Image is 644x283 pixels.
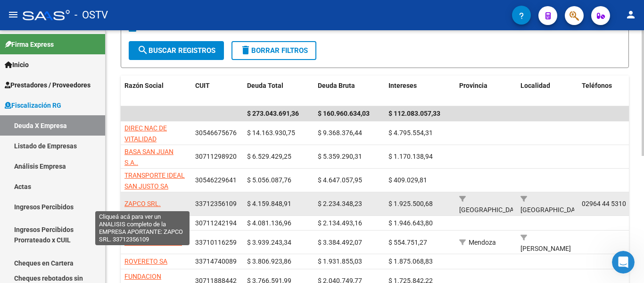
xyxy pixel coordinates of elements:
[137,46,215,55] span: Buscar Registros
[520,245,571,252] span: [PERSON_NAME]
[8,9,19,20] mat-icon: menu
[388,257,433,265] span: $ 1.875.068,83
[137,44,149,56] mat-icon: search
[124,82,164,89] span: Razón Social
[247,82,283,89] span: Deuda Total
[247,239,291,246] span: $ 3.939.243,34
[388,219,433,227] span: $ 1.946.643,80
[124,148,173,166] span: BASA SAN JUAN S.A..
[195,257,237,265] span: 33714740089
[124,239,182,246] span: HOGAR SALUD S.A.
[231,41,316,60] button: Borrar Filtros
[582,200,626,207] span: 02964 44 5310
[388,82,417,89] span: Intereses
[124,200,161,207] span: ZAPCO SRL.
[520,206,584,214] span: [GEOGRAPHIC_DATA]
[5,60,29,70] span: Inicio
[459,82,487,89] span: Provincia
[318,153,362,160] span: $ 5.359.290,31
[469,239,496,246] span: Mendoza
[5,39,54,50] span: Firma Express
[318,239,362,246] span: $ 3.384.492,07
[195,153,237,160] span: 30711298920
[247,153,291,160] span: $ 6.529.429,25
[318,257,362,265] span: $ 1.931.855,03
[124,257,167,265] span: ROVERETO SA
[459,206,523,214] span: [GEOGRAPHIC_DATA]
[318,176,362,184] span: $ 4.647.057,95
[625,9,636,20] mat-icon: person
[74,5,108,26] span: - OSTV
[243,76,314,107] datatable-header-cell: Deuda Total
[195,82,210,89] span: CUIT
[388,129,433,137] span: $ 4.795.554,31
[247,110,299,117] span: $ 273.043.691,36
[240,46,308,55] span: Borrar Filtros
[318,110,370,117] span: $ 160.960.634,03
[455,76,517,107] datatable-header-cell: Provincia
[318,200,362,207] span: $ 2.234.348,23
[195,219,237,227] span: 30711242194
[5,100,61,111] span: Fiscalización RG
[388,110,440,117] span: $ 112.083.057,33
[318,129,362,137] span: $ 9.368.376,44
[124,124,167,143] span: DIREC NAC DE VITALIDAD
[388,153,433,160] span: $ 1.170.138,94
[247,219,291,227] span: $ 4.081.136,96
[124,219,177,227] span: GREENCOOK S.A.
[195,176,237,184] span: 30546229641
[318,219,362,227] span: $ 2.134.493,16
[612,251,635,274] iframe: Intercom live chat
[247,176,291,184] span: $ 5.056.087,76
[129,41,224,60] button: Buscar Registros
[247,200,291,207] span: $ 4.159.848,91
[195,129,237,137] span: 30546675676
[195,239,237,246] span: 33710116259
[247,129,295,137] span: $ 14.163.930,75
[121,76,191,107] datatable-header-cell: Razón Social
[318,82,355,89] span: Deuda Bruta
[520,82,550,89] span: Localidad
[314,76,385,107] datatable-header-cell: Deuda Bruta
[124,172,185,190] span: TRANSPORTE IDEAL SAN JUSTO SA
[388,176,427,184] span: $ 409.029,81
[388,239,427,246] span: $ 554.751,27
[388,200,433,207] span: $ 1.925.500,68
[195,200,237,207] span: 33712356109
[517,76,578,107] datatable-header-cell: Localidad
[5,80,91,90] span: Prestadores / Proveedores
[240,44,251,56] mat-icon: delete
[191,76,243,107] datatable-header-cell: CUIT
[385,76,455,107] datatable-header-cell: Intereses
[247,257,291,265] span: $ 3.806.923,86
[582,82,612,89] span: Teléfonos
